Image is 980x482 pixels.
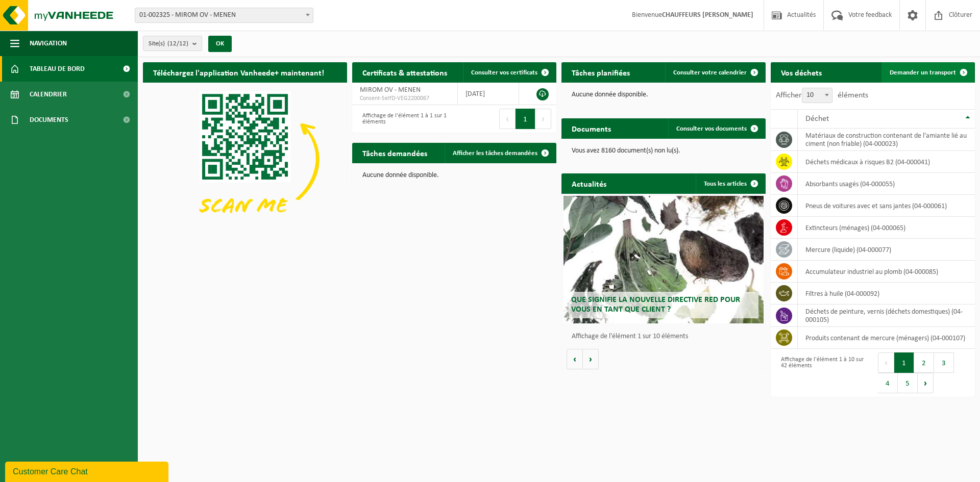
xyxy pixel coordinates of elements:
[776,91,868,99] label: Afficher éléments
[798,151,975,173] td: déchets médicaux à risques B2 (04-000041)
[771,62,832,82] h2: Vos déchets
[135,8,313,22] span: 01-002325 - MIROM OV - MENEN
[878,352,894,373] button: Previous
[583,349,599,369] button: Volgende
[516,109,535,129] button: 1
[535,109,551,129] button: Next
[914,352,934,373] button: 2
[463,62,555,83] a: Consulter vos certificats
[776,351,868,394] div: Affichage de l'élément 1 à 10 sur 42 éléments
[894,352,914,373] button: 1
[561,173,617,193] h2: Actualités
[798,305,975,327] td: déchets de peinture, vernis (déchets domestiques) (04-000105)
[135,8,313,23] span: 01-002325 - MIROM OV - MENEN
[567,349,583,369] button: Vorige
[798,327,975,349] td: produits contenant de mercure (ménagers) (04-000107)
[934,352,954,373] button: 3
[143,36,202,51] button: Site(s)(12/12)
[662,11,753,19] strong: CHAUFFEURS [PERSON_NAME]
[357,108,449,130] div: Affichage de l'élément 1 à 1 sur 1 éléments
[668,118,765,139] a: Consulter vos documents
[499,109,516,129] button: Previous
[362,172,546,179] p: Aucune donnée disponible.
[360,94,450,103] span: Consent-SelfD-VEG2200067
[471,69,537,76] span: Consulter vos certificats
[360,86,421,94] span: MIROM OV - MENEN
[572,333,761,340] p: Affichage de l'élément 1 sur 10 éléments
[696,173,765,194] a: Tous les articles
[5,460,170,482] iframe: chat widget
[453,150,537,157] span: Afficher les tâches demandées
[805,115,829,123] span: Déchet
[445,143,555,163] a: Afficher les tâches demandées
[30,56,85,82] span: Tableau de bord
[30,31,67,56] span: Navigation
[149,36,188,52] span: Site(s)
[798,261,975,283] td: accumulateur industriel au plomb (04-000085)
[798,129,975,151] td: matériaux de construction contenant de l'amiante lié au ciment (non friable) (04-000023)
[352,143,437,163] h2: Tâches demandées
[676,125,747,132] span: Consulter vos documents
[458,83,519,105] td: [DATE]
[798,239,975,261] td: mercure (liquide) (04-000077)
[918,373,934,393] button: Next
[572,147,755,155] p: Vous avez 8160 document(s) non lu(s).
[208,36,232,52] button: OK
[898,373,918,393] button: 5
[890,69,956,76] span: Demander un transport
[571,296,740,314] span: Que signifie la nouvelle directive RED pour vous en tant que client ?
[167,40,188,47] count: (12/12)
[878,373,898,393] button: 4
[802,88,832,103] span: 10
[352,62,457,82] h2: Certificats & attestations
[798,217,975,239] td: extincteurs (ménages) (04-000065)
[30,82,67,107] span: Calendrier
[561,118,621,138] h2: Documents
[665,62,765,83] a: Consulter votre calendrier
[798,173,975,195] td: absorbants usagés (04-000055)
[561,62,640,82] h2: Tâches planifiées
[563,196,764,323] a: Que signifie la nouvelle directive RED pour vous en tant que client ?
[881,62,974,83] a: Demander un transport
[802,88,832,103] span: 10
[30,107,68,133] span: Documents
[572,91,755,98] p: Aucune donnée disponible.
[673,69,747,76] span: Consulter votre calendrier
[143,83,347,236] img: Download de VHEPlus App
[798,283,975,305] td: filtres à huile (04-000092)
[798,195,975,217] td: pneus de voitures avec et sans jantes (04-000061)
[143,62,334,82] h2: Téléchargez l'application Vanheede+ maintenant!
